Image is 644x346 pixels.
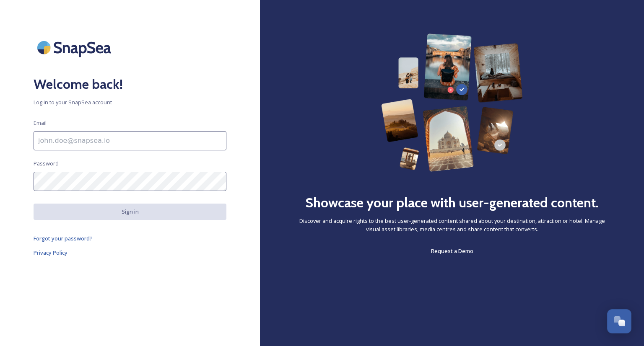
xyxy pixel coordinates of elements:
input: john.doe@snapsea.io [34,131,226,150]
img: SnapSea Logo [34,34,117,62]
h2: Welcome back! [34,74,226,94]
a: Request a Demo [431,246,473,256]
img: 63b42ca75bacad526042e722_Group%20154-p-800.png [381,34,522,172]
a: Privacy Policy [34,248,226,258]
a: Forgot your password? [34,233,226,243]
span: Request a Demo [431,247,473,255]
span: Discover and acquire rights to the best user-generated content shared about your destination, att... [293,217,610,233]
span: Forgot your password? [34,235,93,242]
span: Privacy Policy [34,249,68,256]
span: Log in to your SnapSea account [34,98,226,106]
button: Sign in [34,204,226,220]
span: Email [34,119,47,127]
button: Open Chat [607,309,631,333]
h2: Showcase your place with user-generated content. [305,193,599,213]
span: Password [34,160,59,168]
